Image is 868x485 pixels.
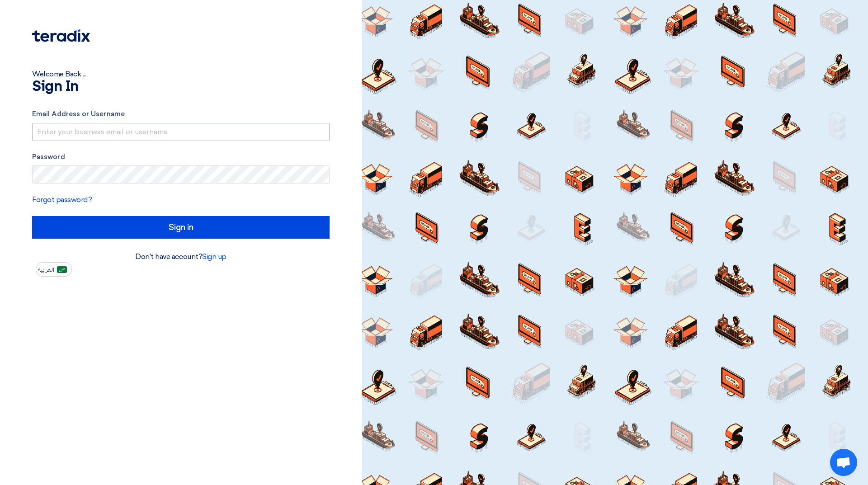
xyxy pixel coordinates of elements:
div: Welcome Back ... [32,69,330,80]
label: Email Address or Username [32,109,330,119]
button: العربية [36,262,72,277]
a: Forgot password? [32,195,92,204]
label: Password [32,152,330,162]
img: Teradix logo [32,29,90,42]
input: Sign in [32,216,330,239]
a: Sign up [202,252,226,261]
span: العربية [38,267,54,273]
h1: Sign In [32,80,330,94]
div: Open chat [830,449,857,476]
img: ar-AR.png [57,266,67,273]
input: Enter your business email or username [32,123,330,141]
div: Don't have account? [32,251,330,262]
